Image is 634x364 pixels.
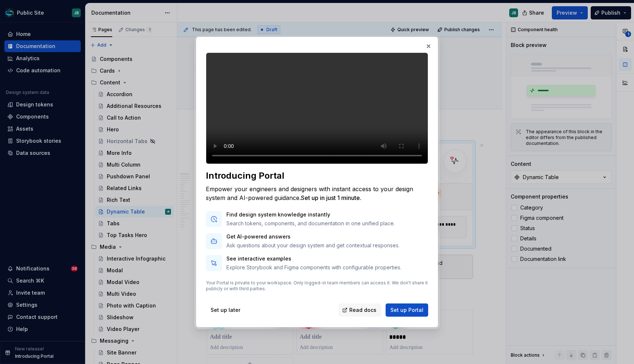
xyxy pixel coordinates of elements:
[386,303,428,317] button: Set up Portal
[226,255,401,262] p: See interactive examples
[226,233,400,240] p: Get AI-powered answers
[206,280,428,292] p: Your Portal is private to your workspace. Only logged-in team members can access it. We don't sha...
[226,264,401,271] p: Explore Storybook and Figma components with configurable properties.
[301,194,361,201] span: Set up in just 1 minute.
[226,211,395,218] p: Find design system knowledge instantly
[339,303,381,317] a: Read docs
[349,306,376,314] span: Read docs
[206,303,245,317] button: Set up later
[226,242,400,249] p: Ask questions about your design system and get contextual responses.
[226,220,395,227] p: Search tokens, components, and documentation in one unified place.
[206,170,428,182] div: Introducing Portal
[206,185,428,202] div: Empower your engineers and designers with instant access to your design system and AI-powered gui...
[211,306,240,314] span: Set up later
[390,306,423,314] span: Set up Portal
